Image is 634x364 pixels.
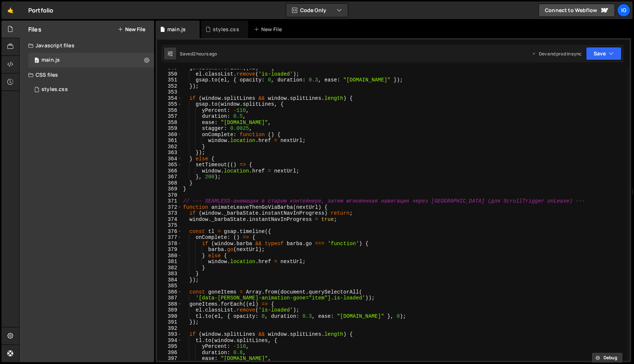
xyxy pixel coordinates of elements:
[157,222,182,229] div: 375
[19,38,154,53] div: Javascript files
[157,174,182,180] div: 367
[157,108,182,114] div: 356
[157,247,182,253] div: 379
[28,25,41,33] h2: Files
[1,1,19,19] a: 🤙
[157,319,182,325] div: 391
[539,4,615,17] a: Connect to Webflow
[41,86,68,93] div: styles.css
[28,82,154,97] div: 14577/44352.css
[180,51,217,57] div: Saved
[157,101,182,108] div: 355
[157,77,182,83] div: 351
[532,51,582,57] div: Dev and prod in sync
[157,210,182,216] div: 373
[157,132,182,138] div: 360
[34,58,39,64] span: 0
[591,352,623,363] button: Debug
[167,26,186,33] div: main.js
[157,277,182,283] div: 384
[617,4,630,17] a: Ig
[213,26,239,33] div: styles.css
[157,301,182,307] div: 388
[157,198,182,204] div: 371
[157,186,182,192] div: 369
[157,313,182,320] div: 390
[157,253,182,259] div: 380
[157,283,182,289] div: 385
[157,180,182,186] div: 368
[28,6,53,15] div: Portfolio
[157,229,182,235] div: 376
[157,265,182,271] div: 382
[157,150,182,156] div: 363
[193,51,217,57] div: 2 hours ago
[157,289,182,295] div: 386
[157,156,182,162] div: 364
[157,259,182,265] div: 381
[157,216,182,223] div: 374
[157,350,182,356] div: 396
[286,4,348,17] button: Code Only
[157,168,182,174] div: 366
[157,120,182,126] div: 358
[157,271,182,277] div: 383
[157,295,182,301] div: 387
[157,204,182,211] div: 372
[19,68,154,82] div: CSS files
[157,125,182,132] div: 359
[157,338,182,344] div: 394
[157,234,182,241] div: 377
[41,57,60,63] div: main.js
[157,241,182,247] div: 378
[157,192,182,199] div: 370
[157,138,182,144] div: 361
[157,95,182,102] div: 354
[157,343,182,350] div: 395
[157,162,182,168] div: 365
[118,26,145,32] button: New File
[157,356,182,362] div: 397
[157,83,182,90] div: 352
[157,307,182,313] div: 389
[254,26,285,33] div: New File
[157,325,182,332] div: 392
[157,331,182,338] div: 393
[157,71,182,77] div: 350
[586,47,622,60] button: Save
[157,89,182,95] div: 353
[28,53,154,68] div: 14577/44954.js
[157,113,182,120] div: 357
[157,144,182,150] div: 362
